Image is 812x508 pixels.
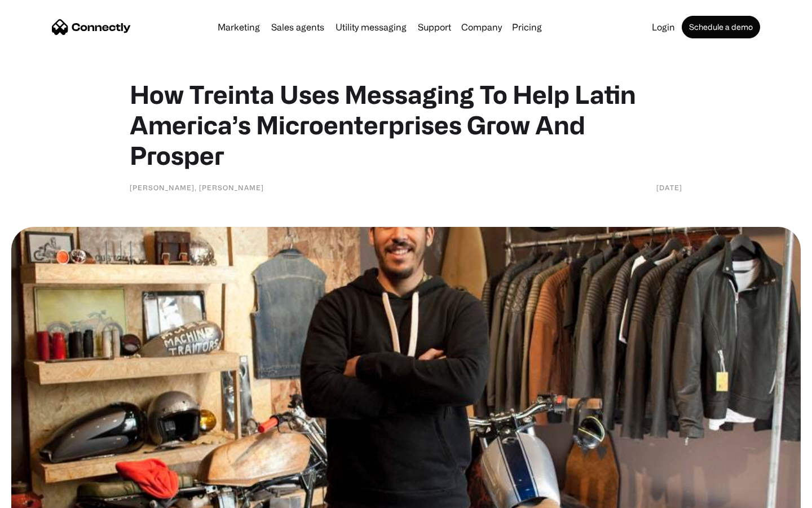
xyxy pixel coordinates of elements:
a: Marketing [213,23,264,32]
a: Login [647,23,679,32]
div: [DATE] [656,182,682,193]
ul: Language list [23,488,68,504]
div: Company [461,19,502,35]
h1: How Treinta Uses Messaging To Help Latin America’s Microenterprises Grow And Prosper [130,79,682,170]
aside: Language selected: English [11,488,68,504]
a: Utility messaging [331,23,411,32]
a: Pricing [507,23,546,32]
a: Schedule a demo [682,16,760,38]
div: [PERSON_NAME], [PERSON_NAME] [130,182,264,193]
a: Support [413,23,456,32]
a: Sales agents [267,23,329,32]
